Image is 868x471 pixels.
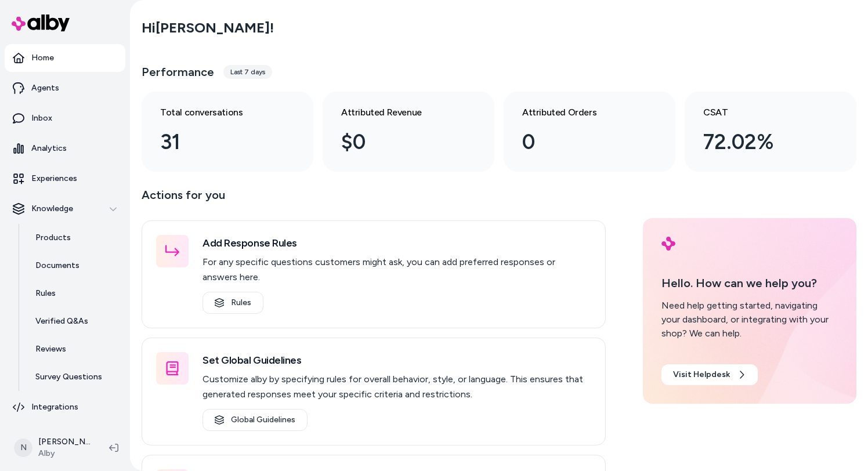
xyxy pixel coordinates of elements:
[31,52,54,64] p: Home
[5,104,125,132] a: Inbox
[661,299,838,340] div: Need help getting started, navigating your dashboard, or integrating with your shop? We can help.
[35,371,102,383] p: Survey Questions
[202,352,591,368] h3: Set Global Guidelines
[142,19,274,37] h2: Hi [PERSON_NAME] !
[31,143,67,154] p: Analytics
[31,401,78,413] p: Integrations
[160,126,276,158] div: 31
[31,113,52,124] p: Inbox
[5,165,125,193] a: Experiences
[142,64,214,80] h3: Performance
[160,106,276,119] h3: Total conversations
[35,288,56,299] p: Rules
[5,135,125,162] a: Analytics
[341,106,457,119] h3: Attributed Revenue
[5,195,125,223] button: Knowledge
[522,106,638,119] h3: Attributed Orders
[703,106,819,119] h3: CSAT
[522,126,638,158] div: 0
[202,235,591,251] h3: Add Response Rules
[31,82,59,94] p: Agents
[202,255,591,285] p: For any specific questions customers might ask, you can add preferred responses or answers here.
[35,343,66,355] p: Reviews
[35,232,71,244] p: Products
[5,44,125,72] a: Home
[31,173,77,184] p: Experiences
[661,237,675,251] img: alby Logo
[661,364,758,385] a: Visit Helpdesk
[202,292,263,314] a: Rules
[38,448,91,459] span: Alby
[24,335,125,363] a: Reviews
[504,92,675,172] a: Attributed Orders 0
[7,429,100,466] button: N[PERSON_NAME]Alby
[202,372,591,402] p: Customize alby by specifying rules for overall behavior, style, or language. This ensures that ge...
[703,126,819,158] div: 72.02%
[661,274,838,292] p: Hello. How can we help you?
[323,92,494,172] a: Attributed Revenue $0
[35,316,88,327] p: Verified Q&As
[202,409,308,431] a: Global Guidelines
[35,260,79,271] p: Documents
[31,203,73,215] p: Knowledge
[142,186,606,213] p: Actions for you
[223,65,272,79] div: Last 7 days
[685,92,856,172] a: CSAT 72.02%
[24,363,125,391] a: Survey Questions
[24,252,125,280] a: Documents
[142,92,313,172] a: Total conversations 31
[5,74,125,102] a: Agents
[24,307,125,335] a: Verified Q&As
[38,436,91,448] p: [PERSON_NAME]
[24,280,125,307] a: Rules
[12,15,70,31] img: alby Logo
[341,126,457,158] div: $0
[14,439,32,457] span: N
[24,224,125,252] a: Products
[5,393,125,421] a: Integrations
